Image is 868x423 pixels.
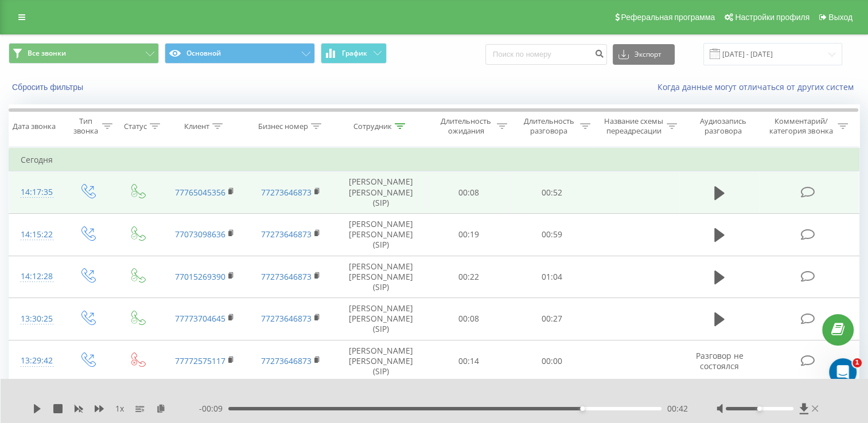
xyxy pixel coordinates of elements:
[510,340,593,382] td: 00:00
[427,213,511,256] td: 00:19
[261,355,312,366] a: 77273646873
[334,340,427,382] td: [PERSON_NAME] [PERSON_NAME] (SIP)
[261,271,312,282] a: 77273646873
[261,229,312,240] a: 77273646873
[757,406,762,411] div: Accessibility label
[184,122,209,131] div: Клиент
[72,116,99,136] div: Тип звонка
[427,256,511,298] td: 00:22
[353,122,392,131] div: Сотрудник
[427,171,511,214] td: 00:08
[510,171,593,214] td: 00:52
[175,187,225,198] a: 77765045356
[695,350,743,371] span: Разговор не состоялся
[485,44,607,65] input: Поиск по номеру
[21,308,50,330] div: 13:30:25
[28,49,66,58] span: Все звонки
[9,82,89,92] button: Сбросить фильтры
[261,187,312,198] a: 77273646873
[510,213,593,256] td: 00:59
[199,403,228,414] span: - 00:09
[261,313,312,324] a: 77273646873
[321,43,387,64] button: График
[510,298,593,340] td: 00:27
[580,406,585,411] div: Accessibility label
[175,271,225,282] a: 77015269390
[342,49,367,57] span: График
[21,181,50,203] div: 14:17:35
[667,403,688,414] span: 00:42
[175,313,225,324] a: 77773704645
[427,298,511,340] td: 00:08
[510,256,593,298] td: 01:04
[613,44,675,65] button: Экспорт
[657,81,859,92] a: Когда данные могут отличаться от других систем
[604,116,664,136] div: Название схемы переадресации
[334,171,427,214] td: [PERSON_NAME] [PERSON_NAME] (SIP)
[828,13,853,22] span: Выход
[768,116,835,136] div: Комментарий/категория звонка
[621,13,715,22] span: Реферальная программа
[258,122,308,131] div: Бизнес номер
[334,213,427,256] td: [PERSON_NAME] [PERSON_NAME] (SIP)
[334,298,427,340] td: [PERSON_NAME] [PERSON_NAME] (SIP)
[21,265,50,288] div: 14:12:28
[438,116,495,136] div: Длительность ожидания
[690,116,757,136] div: Аудиозапись разговора
[9,148,859,171] td: Сегодня
[124,122,147,131] div: Статус
[21,224,50,246] div: 14:15:22
[520,116,577,136] div: Длительность разговора
[21,350,50,372] div: 13:29:42
[13,122,56,131] div: Дата звонка
[334,256,427,298] td: [PERSON_NAME] [PERSON_NAME] (SIP)
[175,229,225,240] a: 77073098636
[427,340,511,382] td: 00:14
[829,358,857,386] iframe: Intercom live chat
[175,355,225,366] a: 77772575117
[165,43,315,64] button: Основной
[735,13,809,22] span: Настройки профиля
[115,403,124,414] span: 1 x
[853,358,862,367] span: 1
[9,43,159,64] button: Все звонки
